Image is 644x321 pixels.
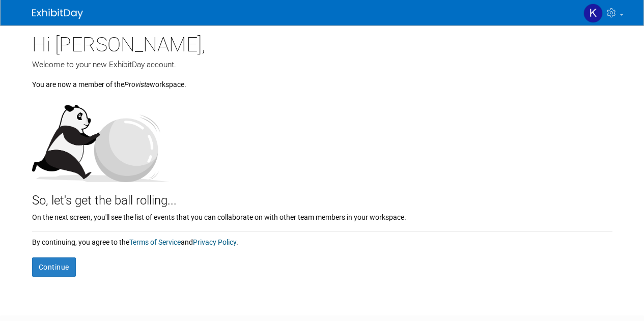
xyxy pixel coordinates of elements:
[583,4,603,23] img: Kyle Walter
[32,25,612,59] div: Hi [PERSON_NAME],
[32,9,83,19] img: ExhibitDay
[32,210,612,222] div: On the next screen, you'll see the list of events that you can collaborate on with other team mem...
[32,232,612,247] div: By continuing, you agree to the and .
[32,59,612,70] div: Welcome to your new ExhibitDay account.
[124,80,150,89] i: Provista
[32,257,76,277] button: Continue
[193,238,236,246] a: Privacy Policy
[32,182,612,210] div: So, let's get the ball rolling...
[32,95,170,182] img: Let's get the ball rolling
[129,238,181,246] a: Terms of Service
[32,70,612,90] div: You are now a member of the workspace.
